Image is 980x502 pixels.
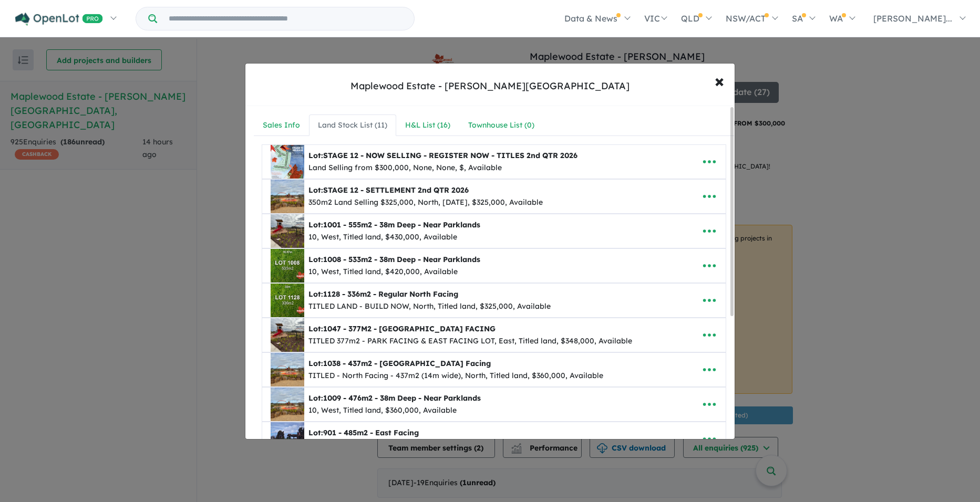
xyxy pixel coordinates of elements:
[308,220,480,229] b: Lot:
[308,324,496,333] b: Lot:
[271,249,304,283] img: Maplewood%20Estate%20-%20Melton%20South%20-%20Lot%201008%20-%20533m2%20-%2038m%20Deep%20-%20Near%...
[323,324,496,333] span: 1047 - 377M2 - [GEOGRAPHIC_DATA] FACING
[308,393,481,403] b: Lot:
[271,145,304,179] img: Maplewood%20Estate%20-%20Melton%20South%20-%20Lot%20STAGE%2012%20-%20NOW%20SELLING%20-%20REGISTER...
[308,266,480,278] div: 10, West, Titled land, $420,000, Available
[715,69,724,92] span: ×
[350,79,630,93] div: Maplewood Estate - [PERSON_NAME][GEOGRAPHIC_DATA]
[308,231,480,244] div: 10, West, Titled land, $430,000, Available
[15,13,103,26] img: Openlot PRO Logo White
[323,393,481,403] span: 1009 - 476m2 - 38m Deep - Near Parklands
[271,422,304,456] img: Maplewood%20Estate%20-%20Melton%20South%20-%20Lot%20901%20-%20485m2%20-%20East%20Facing___1722820...
[468,119,534,132] div: Townhouse List ( 0 )
[308,255,480,264] b: Lot:
[323,185,469,195] span: STAGE 12 - SETTLEMENT 2nd QTR 2026
[308,289,458,299] b: Lot:
[308,151,577,160] b: Lot:
[405,119,450,132] div: H&L List ( 16 )
[271,180,304,213] img: Maplewood%20Estate%20-%20Melton%20South%20-%20Lot%20STAGE%2012%20-%20SETTLEMENT%202nd%20QTR%20202...
[308,335,632,348] div: TITLED 377m2 - PARK FACING & EAST FACING LOT, East, Titled land, $348,000, Available
[323,220,480,229] span: 1001 - 555m2 - 38m Deep - Near Parklands
[308,370,603,382] div: TITLED - North Facing - 437m2 (14m wide), North, Titled land, $360,000, Available
[308,359,491,368] b: Lot:
[308,162,577,174] div: Land Selling from $300,000, None, None, $, Available
[308,196,543,209] div: 350m2 Land Selling $325,000, North, [DATE], $325,000, Available
[318,119,387,132] div: Land Stock List ( 11 )
[263,119,300,132] div: Sales Info
[308,428,419,437] b: Lot:
[323,359,491,368] span: 1038 - 437m2 - [GEOGRAPHIC_DATA] Facing
[323,151,577,160] span: STAGE 12 - NOW SELLING - REGISTER NOW - TITLES 2nd QTR 2026
[271,318,304,352] img: Maplewood%20Estate%20-%20Melton%20South%20-%20Lot%201047%20-%20377M2%20-%20EAST%20-%20PARK%20FACI...
[308,404,481,417] div: 10, West, Titled land, $360,000, Available
[323,289,458,299] span: 1128 - 336m2 - Regular North Facing
[159,7,412,30] input: Try estate name, suburb, builder or developer
[323,255,480,264] span: 1008 - 533m2 - 38m Deep - Near Parklands
[271,214,304,248] img: Maplewood%20Estate%20-%20Melton%20South%20-%20Lot%201001%20-%20555m2%20-%2038m%20Deep%20-%20Near%...
[308,300,551,313] div: TITLED LAND - BUILD NOW, North, Titled land, $325,000, Available
[271,388,304,421] img: Maplewood%20Estate%20-%20Melton%20South%20-%20Lot%201009%20-%20476m2%20-%2038m%20Deep%20-%20Near%...
[873,13,952,24] span: [PERSON_NAME]...
[308,185,469,195] b: Lot:
[271,353,304,386] img: Maplewood%20Estate%20-%20Melton%20South%20-%20Lot%201038%20-%20437m2%20-%20North%20-%20Park%20Fac...
[323,428,419,437] span: 901 - 485m2 - East Facing
[271,284,304,317] img: Maplewood%20Estate%20-%20Melton%20South%20-%20Lot%201128%20-%20336m2%20-%20Regular%20North%20Faci...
